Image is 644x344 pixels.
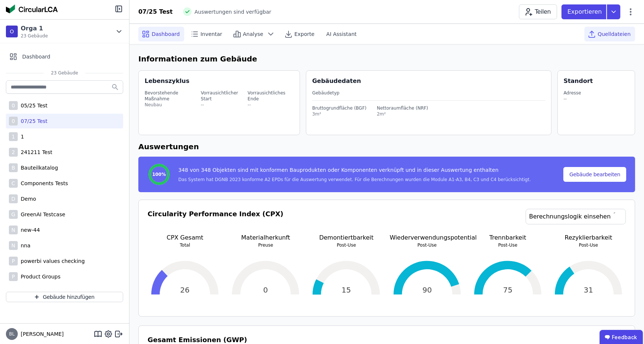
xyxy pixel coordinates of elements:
[377,105,428,111] div: Nettoraumfläche (NRF)
[312,77,551,86] div: Gebäudedaten
[247,90,294,102] div: Vorrausichtliches Ende
[178,177,531,183] div: Das System hat DGNB 2023 konforme A2 EPDs für die Auswertung verwendet. Für die Berechnungen wurd...
[9,148,18,157] div: 2
[138,7,173,16] div: 07/25 Test
[377,111,428,117] div: 2m²
[9,272,18,281] div: P
[18,242,30,249] div: nna
[18,117,47,125] div: 07/25 Test
[567,7,603,16] p: Exportieren
[564,90,581,96] div: Adresse
[6,26,18,37] div: O
[200,30,222,38] span: Inventar
[9,117,18,126] div: 0
[243,30,263,38] span: Analyse
[9,226,18,234] div: N
[178,166,531,177] div: 348 von 348 Objekten sind mit konformen Bauprodukten oder Komponenten verknüpft und in dieser Aus...
[9,132,18,141] div: 1
[145,102,199,108] div: Neubau
[9,332,15,336] span: BL
[18,195,36,203] div: Demo
[201,90,246,102] div: Vorrausichtlicher Start
[551,233,626,242] p: Rezyklierbarkeit
[148,242,222,248] p: Total
[18,148,52,156] div: 241211 Test
[18,226,40,234] div: new-44
[152,171,166,177] span: 100%
[563,167,626,182] button: Gebäude bearbeiten
[18,257,85,265] div: powerbi values checking
[22,53,50,60] span: Dashboard
[6,4,58,13] img: Concular
[519,4,557,19] button: Teilen
[326,30,357,38] span: AI Assistant
[309,242,384,248] p: Post-Use
[294,30,314,38] span: Exporte
[138,53,635,64] h6: Informationen zum Gebäude
[18,273,61,280] div: Product Groups
[9,257,18,265] div: P
[228,233,303,242] p: Materialherkunft
[18,133,24,140] div: 1
[18,180,68,187] div: Components Tests
[9,163,18,172] div: B
[148,233,222,242] p: CPX Gesamt
[138,141,635,152] h6: Auswertungen
[18,102,47,109] div: 05/25 Test
[44,70,85,76] span: 23 Gebäude
[9,241,18,250] div: N
[564,77,593,86] div: Standort
[312,111,367,117] div: 3m²
[312,90,545,96] div: Gebäudetyp
[195,8,272,16] span: Auswertungen sind verfügbar
[21,24,48,33] div: Orga 1
[9,101,18,110] div: 0
[9,210,18,219] div: G
[390,242,465,248] p: Post-Use
[526,209,626,224] a: Berechnungslogik einsehen
[564,96,581,102] div: --
[18,330,64,338] span: [PERSON_NAME]
[145,90,199,102] div: Bevorstehende Maßnahme
[309,233,384,242] p: Demontiertbarkeit
[471,233,545,242] p: Trennbarkeit
[148,209,283,233] h3: Circularity Performance Index (CPX)
[201,102,246,108] div: --
[18,164,58,171] div: Bauteilkatalog
[9,179,18,188] div: C
[152,30,180,38] span: Dashboard
[18,211,65,218] div: GreenAI Testcase
[247,102,294,108] div: --
[9,194,18,203] div: D
[312,105,367,111] div: Bruttogrundfläche (BGF)
[551,242,626,248] p: Post-Use
[598,30,631,38] span: Quelldateien
[228,242,303,248] p: Preuse
[6,292,123,302] button: Gebäude hinzufügen
[390,233,465,242] p: Wiederverwendungspotential
[471,242,545,248] p: Post-Use
[145,77,189,86] div: Lebenszyklus
[21,33,48,39] span: 23 Gebäude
